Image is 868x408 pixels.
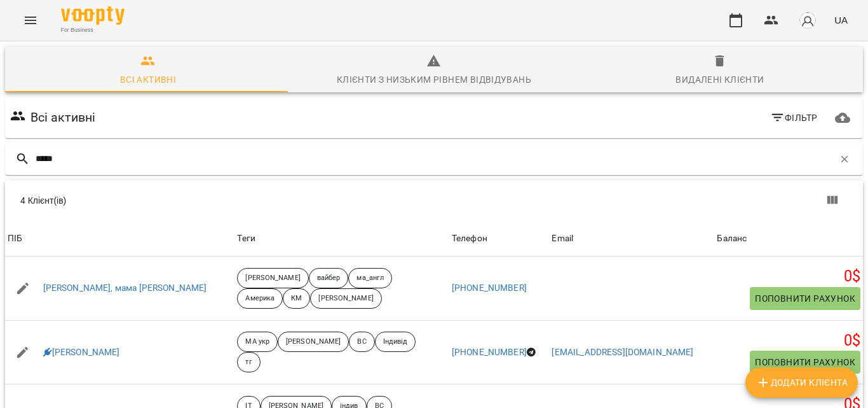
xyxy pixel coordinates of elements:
a: [PERSON_NAME] [43,346,120,359]
span: Телефон [452,231,547,246]
span: Email [552,231,712,246]
div: Sort [8,231,22,246]
button: Фільтр [765,106,823,129]
p: ма_англ [356,273,384,284]
p: Америка [245,293,275,304]
div: ма_англ [348,268,392,288]
div: Індивід [375,332,416,352]
div: Sort [717,231,747,246]
div: Email [552,231,573,246]
button: Поповнити рахунок [750,351,860,374]
a: [PHONE_NUMBER] [452,283,527,293]
span: Баланс [717,231,860,246]
span: Фільтр [770,110,818,125]
div: Всі активні [120,72,176,87]
div: [PERSON_NAME] [310,288,381,309]
a: [PERSON_NAME], мама [PERSON_NAME] [43,282,207,295]
div: Телефон [452,231,487,246]
h6: Всі активні [31,108,96,127]
p: [PERSON_NAME] [245,273,300,284]
a: [EMAIL_ADDRESS][DOMAIN_NAME] [552,347,693,357]
p: МА укр [245,337,269,348]
img: Voopty Logo [61,6,125,25]
div: Клієнти з низьким рівнем відвідувань [337,72,531,87]
div: Table Toolbar [5,180,863,221]
div: Sort [552,231,573,246]
p: [PERSON_NAME] [318,293,373,304]
div: Видалені клієнти [675,72,764,87]
div: Баланс [717,231,747,246]
div: тг [237,352,260,372]
span: Поповнити рахунок [755,355,855,370]
span: UA [834,13,848,27]
div: Sort [452,231,487,246]
div: вайбер [309,268,349,288]
div: МА укр [237,332,278,352]
span: For Business [61,26,125,34]
p: вайбер [317,273,341,284]
button: UA [829,8,853,32]
div: КМ [283,288,310,309]
div: ПІБ [8,231,22,246]
div: Америка [237,288,283,309]
div: ВС [349,332,374,352]
span: Поповнити рахунок [755,291,855,306]
button: Додати клієнта [745,367,858,398]
h5: 0 $ [717,331,860,351]
button: Показати колонки [817,185,848,216]
p: тг [245,357,252,368]
span: ПІБ [8,231,232,246]
p: КМ [291,293,302,304]
p: Індивід [383,337,408,348]
div: 4 Клієнт(ів) [20,194,442,207]
h5: 0 $ [717,267,860,286]
button: Поповнити рахунок [750,287,860,310]
p: [PERSON_NAME] [286,337,341,348]
a: [PHONE_NUMBER] [452,347,527,357]
div: [PERSON_NAME] [278,332,349,352]
img: avatar_s.png [799,11,817,29]
div: Теги [237,231,446,246]
span: Додати клієнта [756,375,848,390]
button: Menu [15,5,46,36]
div: [PERSON_NAME] [237,268,308,288]
p: ВС [357,337,366,348]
